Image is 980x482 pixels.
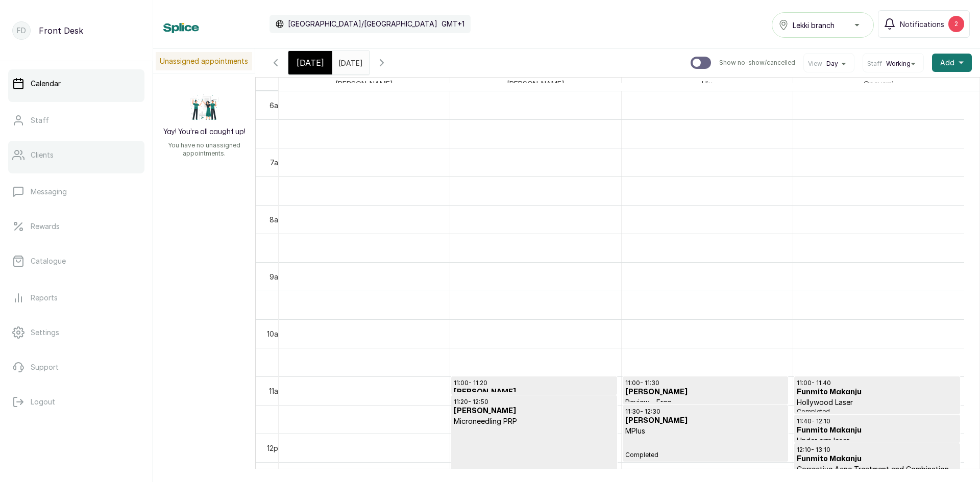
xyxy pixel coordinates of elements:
[454,387,614,397] h3: [PERSON_NAME]
[31,115,49,125] p: Staff
[878,10,970,38] button: Notifications2
[772,12,874,38] button: Lekki branch
[267,100,286,111] div: 6am
[862,78,895,90] span: Opeyemi
[625,397,786,408] p: Review - Free
[454,406,614,416] h3: [PERSON_NAME]
[700,78,715,90] span: Uju
[31,187,67,197] p: Messaging
[8,106,144,135] a: Staff
[442,19,464,29] p: GMT+1
[31,327,59,338] p: Settings
[333,78,395,90] span: [PERSON_NAME]
[31,397,55,407] p: Logout
[268,157,286,168] div: 7am
[808,60,850,68] button: ViewDay
[31,79,61,89] p: Calendar
[797,387,958,397] h3: Funmito Makanju
[867,60,882,68] span: Staff
[163,127,246,137] h2: Yay! You’re all caught up!
[454,379,614,387] p: 11:00 - 11:20
[797,436,958,446] p: Under arm laser
[454,416,614,426] p: Microneedling PRP
[265,328,286,339] div: 10am
[793,20,835,31] span: Lekki branch
[940,58,954,68] span: Add
[288,51,332,74] div: [DATE]
[297,57,324,69] span: [DATE]
[797,379,958,387] p: 11:00 - 11:40
[932,54,972,72] button: Add
[625,387,786,397] h3: [PERSON_NAME]
[267,214,286,225] div: 8am
[31,293,58,303] p: Reports
[900,19,944,30] span: Notifications
[719,59,795,67] p: Show no-show/cancelled
[288,19,437,29] p: [GEOGRAPHIC_DATA]/[GEOGRAPHIC_DATA]
[505,78,567,90] span: [PERSON_NAME]
[31,221,60,232] p: Rewards
[8,284,144,312] a: Reports
[797,454,958,464] h3: Funmito Makanju
[625,436,786,459] p: Completed
[797,425,958,436] h3: Funmito Makanju
[8,141,144,169] a: Clients
[156,52,252,70] p: Unassigned appointments
[8,177,144,206] a: Messaging
[31,256,66,266] p: Catalogue
[625,379,786,387] p: 11:00 - 11:30
[39,24,83,37] p: Front Desk
[31,362,59,372] p: Support
[159,141,249,158] p: You have no unassigned appointments.
[8,353,144,382] a: Support
[8,247,144,275] a: Catalogue
[625,408,786,416] p: 11:30 - 12:30
[265,443,286,453] div: 12pm
[625,416,786,426] h3: [PERSON_NAME]
[797,408,958,416] p: Completed
[454,426,614,478] p: Completed
[17,26,26,36] p: FD
[797,397,958,408] p: Hollywood Laser
[31,150,54,160] p: Clients
[454,398,614,406] p: 11:20 - 12:50
[267,386,286,396] div: 11am
[867,60,919,68] button: StaffWorking
[8,318,144,347] a: Settings
[808,60,822,68] span: View
[797,417,958,425] p: 11:40 - 12:10
[625,426,786,436] p: MPlus
[948,16,964,32] div: 2
[8,69,144,98] a: Calendar
[797,446,958,454] p: 12:10 - 13:10
[267,271,286,282] div: 9am
[826,60,838,68] span: Day
[8,388,144,416] button: Logout
[886,60,911,68] span: Working
[8,212,144,241] a: Rewards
